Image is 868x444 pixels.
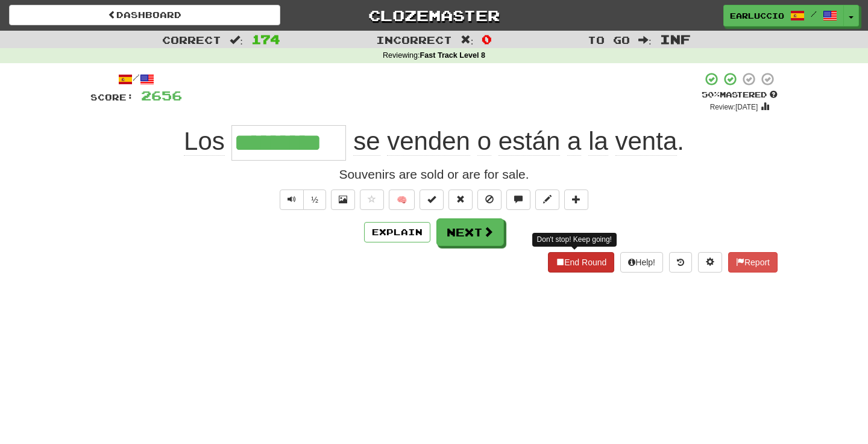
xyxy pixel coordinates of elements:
[353,127,380,156] span: se
[90,72,182,87] div: /
[638,35,652,45] span: :
[564,190,588,210] button: Add to collection (alt+a)
[669,252,692,273] button: Round history (alt+y)
[702,90,778,100] div: Mastered
[532,233,617,247] div: Don't stop! Keep going!
[567,127,581,156] span: a
[389,190,415,210] button: 🧠
[615,127,678,156] span: venta
[448,190,473,210] button: Reset to 0% Mastered (alt+r)
[90,92,134,102] span: Score:
[230,35,243,45] span: :
[506,190,530,210] button: Discuss sentence (alt+u)
[162,34,221,46] span: Correct
[477,127,491,156] span: o
[387,127,470,156] span: venden
[482,32,492,46] span: 0
[360,190,384,210] button: Favorite sentence (alt+f)
[811,10,817,18] span: /
[588,34,630,46] span: To go
[420,190,444,210] button: Set this sentence to 100% Mastered (alt+m)
[730,10,784,21] span: Earluccio
[477,190,502,210] button: Ignore sentence (alt+i)
[280,190,304,210] button: Play sentence audio (ctl+space)
[9,5,280,25] a: Dashboard
[364,222,430,242] button: Explain
[620,252,663,273] button: Help!
[277,190,326,210] div: Text-to-speech controls
[376,34,452,46] span: Incorrect
[660,32,691,46] span: Inf
[548,252,614,273] button: End Round
[420,51,486,60] strong: Fast Track Level 8
[251,32,280,46] span: 174
[184,127,225,156] span: Los
[588,127,608,156] span: la
[535,190,559,210] button: Edit sentence (alt+d)
[298,5,570,26] a: Clozemaster
[346,127,684,156] span: .
[710,103,758,111] small: Review: [DATE]
[331,190,355,210] button: Show image (alt+x)
[498,127,561,156] span: están
[728,252,778,273] button: Report
[90,165,778,183] div: Souvenirs are sold or are for sale.
[436,218,504,246] button: Next
[303,190,326,210] button: ½
[702,90,720,99] span: 50 %
[723,5,844,26] a: Earluccio /
[461,35,474,45] span: :
[141,88,182,103] span: 2656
